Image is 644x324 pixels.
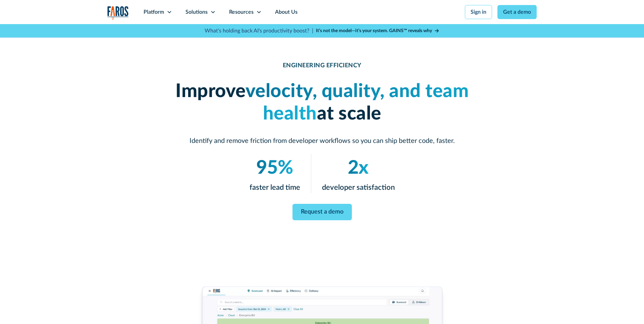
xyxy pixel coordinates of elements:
[144,8,164,16] div: Platform
[107,6,129,20] a: home
[316,27,439,34] a: It’s not the model—it’s your system. GAINS™ reveals why
[250,182,300,193] p: faster lead time
[161,136,483,146] p: Identify and remove friction from developer workflows so you can ship better code, faster.
[107,6,129,20] img: Logo of the analytics and reporting company Faros.
[497,5,537,19] a: Get a demo
[185,8,208,16] div: Solutions
[246,82,469,123] em: velocity, quality, and team health
[322,182,395,193] p: developer satisfaction
[229,8,254,16] div: Resources
[292,204,352,220] a: Request a demo
[161,80,483,125] h1: Improve at scale
[205,27,313,35] p: What's holding back AI's productivity boost? |
[256,159,293,177] em: 95%
[348,159,369,177] em: 2x
[316,28,432,33] strong: It’s not the model—it’s your system. GAINS™ reveals why
[283,62,362,70] div: ENGINEERING EFFICIENCY
[465,5,492,19] a: Sign in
